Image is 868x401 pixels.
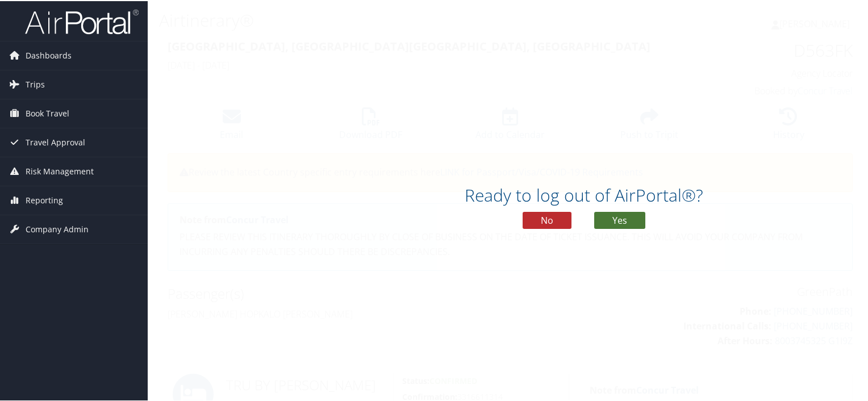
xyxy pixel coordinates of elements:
[26,214,89,243] span: Company Admin
[594,211,645,228] button: Yes
[26,98,69,127] span: Book Travel
[26,40,72,69] span: Dashboards
[26,69,45,98] span: Trips
[26,127,85,156] span: Travel Approval
[26,156,94,185] span: Risk Management
[523,211,571,228] button: No
[25,7,139,34] img: airportal-logo.png
[26,185,63,214] span: Reporting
